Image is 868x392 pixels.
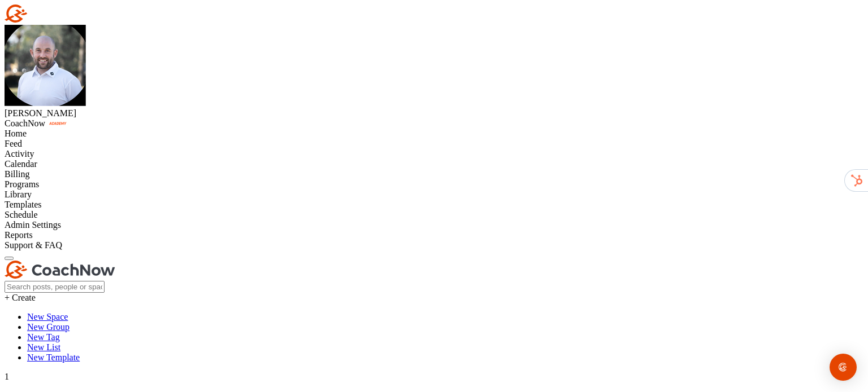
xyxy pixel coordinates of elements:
[5,118,863,129] div: CoachNow
[27,353,80,362] a: New Template
[5,220,863,230] div: Admin Settings
[27,312,68,321] a: New Space
[5,129,863,139] div: Home
[5,261,115,279] img: CoachNow
[5,159,863,169] div: Calendar
[5,293,863,303] div: + Create
[5,149,863,159] div: Activity
[5,230,863,240] div: Reports
[5,25,86,106] img: square_266c5982debebca9e20dfd0d5d7bb8ba.jpg
[5,200,863,210] div: Templates
[5,139,863,149] div: Feed
[47,121,68,126] img: CoachNow acadmey
[27,342,60,352] a: New List
[27,322,70,332] a: New Group
[27,332,60,342] a: New Tag
[5,190,863,200] div: Library
[5,179,863,190] div: Programs
[5,372,863,382] p: 1
[830,354,857,381] div: Open Intercom Messenger
[5,108,863,118] div: [PERSON_NAME]
[5,210,863,220] div: Schedule
[5,169,863,179] div: Billing
[5,240,863,250] div: Support & FAQ
[5,281,105,293] input: Search posts, people or spaces...
[5,5,115,23] img: CoachNow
